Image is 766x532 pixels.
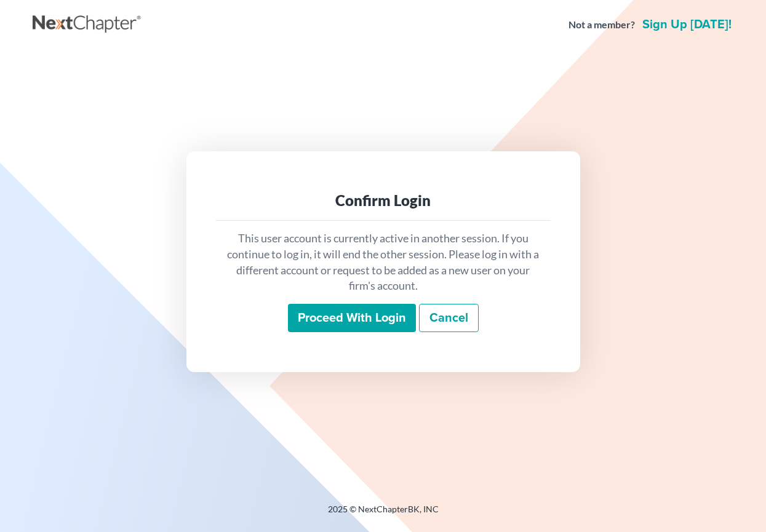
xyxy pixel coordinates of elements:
[226,231,541,294] p: This user account is currently active in another session. If you continue to log in, it will end ...
[640,18,734,31] a: Sign up [DATE]!
[288,304,416,332] input: Proceed with login
[33,503,734,525] div: 2025 © NextChapterBK, INC
[569,18,635,32] strong: Not a member?
[419,304,479,332] a: Cancel
[226,191,541,210] div: Confirm Login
